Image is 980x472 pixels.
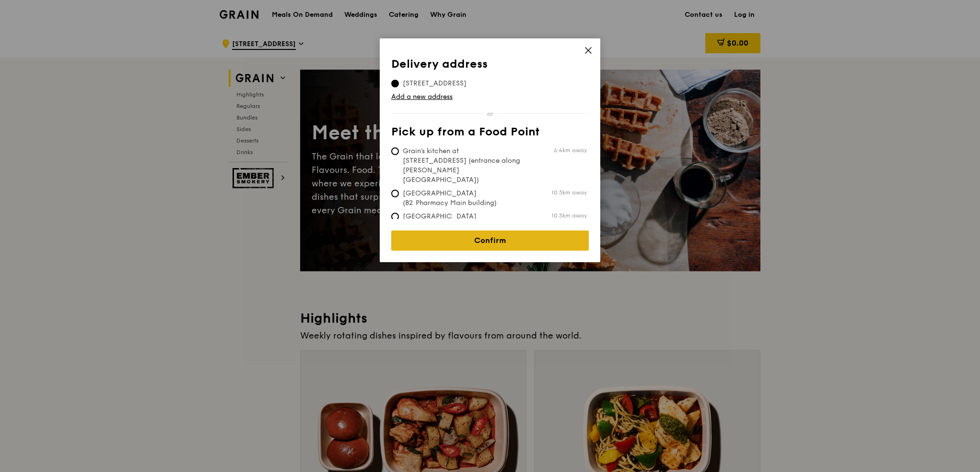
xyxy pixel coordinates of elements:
a: Confirm [391,230,589,251]
span: Grain's kitchen at [STREET_ADDRESS] (entrance along [PERSON_NAME][GEOGRAPHIC_DATA]) [391,146,534,185]
a: Add a new address [391,92,589,102]
span: [STREET_ADDRESS] [391,79,478,88]
span: [GEOGRAPHIC_DATA] (Level 1 [PERSON_NAME] block drop-off point) [391,212,534,241]
th: Pick up from a Food Point [391,125,589,143]
input: [GEOGRAPHIC_DATA] (B2 Pharmacy Main building)10.5km away [391,190,399,197]
input: Grain's kitchen at [STREET_ADDRESS] (entrance along [PERSON_NAME][GEOGRAPHIC_DATA])6.4km away [391,147,399,155]
span: 10.5km away [551,212,587,219]
input: [STREET_ADDRESS] [391,80,399,87]
span: 10.5km away [551,189,587,196]
span: 6.4km away [554,146,587,154]
th: Delivery address [391,58,589,75]
span: [GEOGRAPHIC_DATA] (B2 Pharmacy Main building) [391,189,534,208]
input: [GEOGRAPHIC_DATA] (Level 1 [PERSON_NAME] block drop-off point)10.5km away [391,213,399,220]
